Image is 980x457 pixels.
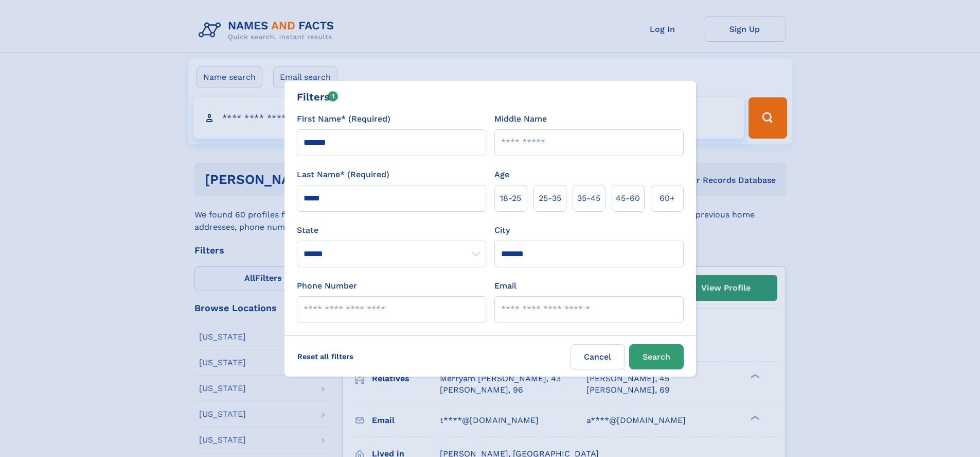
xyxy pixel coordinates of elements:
span: 60+ [660,192,675,205]
label: State [297,224,486,236]
label: Last Name* (Required) [297,168,389,181]
span: 25‑35 [539,192,561,205]
label: Phone Number [297,280,357,292]
div: Filters [297,89,338,105]
span: 45‑60 [616,192,640,205]
label: Email [494,280,516,292]
label: First Name* (Required) [297,113,390,125]
label: Reset all filters [291,344,360,369]
label: Age [494,168,509,181]
span: 35‑45 [577,192,600,205]
label: Middle Name [494,113,547,125]
span: 18‑25 [500,192,521,205]
button: Search [629,344,684,369]
label: City [494,224,510,236]
label: Cancel [571,344,625,369]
